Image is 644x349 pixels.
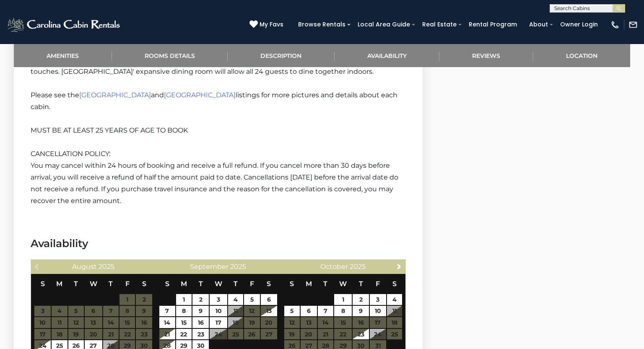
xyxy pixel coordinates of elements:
a: 13 [261,306,277,317]
a: 3 [210,294,227,305]
span: Wednesday [339,280,347,288]
a: 10 [210,306,227,317]
span: Thursday [359,280,363,288]
a: 23 [353,329,369,340]
span: 2025 [99,263,114,271]
a: 22 [176,329,192,340]
span: 2025 [230,263,246,271]
a: 4 [387,294,402,305]
a: 15 [176,317,192,328]
span: Sunday [290,280,294,288]
span: CANCELLATION POLICY: [31,150,110,158]
a: Rooms Details [112,44,228,67]
img: phone-regular-white.png [610,20,620,29]
span: Next [396,263,402,270]
span: Wednesday [90,280,97,288]
img: mail-regular-white.png [628,20,638,29]
a: My Favs [249,20,286,29]
a: 7 [318,306,333,317]
a: 8 [176,306,192,317]
a: 10 [370,306,386,317]
a: 3 [370,294,386,305]
span: Sunday [165,280,169,288]
span: August [72,263,97,271]
a: 1 [176,294,192,305]
span: September [190,263,229,271]
span: Saturday [142,280,146,288]
span: Wednesday [215,280,222,288]
span: Monday [56,280,62,288]
span: Tuesday [199,280,203,288]
span: Tuesday [323,280,327,288]
span: My Favs [260,20,283,29]
a: Rental Program [465,18,521,31]
a: Reviews [439,44,533,67]
a: [GEOGRAPHIC_DATA] [79,91,151,99]
span: Friday [125,280,130,288]
a: 6 [301,306,317,317]
a: 5 [284,306,300,317]
h3: Availability [31,236,406,251]
span: Sunday [41,280,45,288]
a: Location [533,44,631,67]
img: White-1-2.png [6,16,122,33]
span: Monday [181,280,187,288]
a: 2 [192,294,209,305]
a: Owner Login [556,18,602,31]
a: 6 [261,294,277,305]
a: Local Area Guide [353,18,414,31]
a: Next [394,261,405,271]
a: Description [228,44,335,67]
span: Friday [376,280,380,288]
a: Real Estate [418,18,461,31]
span: October [320,263,348,271]
span: Thursday [234,280,238,288]
span: Thursday [109,280,113,288]
a: 5 [244,294,260,305]
a: 2 [353,294,369,305]
span: Friday [250,280,254,288]
span: and [151,91,164,99]
span: MUST BE AT LEAST 25 YEARS OF AGE TO BOOK [31,126,188,134]
span: 2025 [350,263,366,271]
span: Tuesday [74,280,78,288]
a: 9 [192,306,209,317]
a: 9 [353,306,369,317]
a: 4 [228,294,243,305]
a: 23 [192,329,209,340]
a: 8 [334,306,352,317]
span: You may cancel within 24 hours of booking and receive a full refund. If you cancel more than 30 d... [31,161,398,205]
a: 1 [334,294,352,305]
a: 17 [210,317,227,328]
a: 21 [159,329,175,340]
a: 7 [159,306,175,317]
a: About [525,18,552,31]
span: Saturday [392,280,397,288]
a: Availability [335,44,440,67]
span: Saturday [267,280,271,288]
span: Monday [306,280,312,288]
a: 14 [159,317,175,328]
a: [GEOGRAPHIC_DATA] [164,91,236,99]
a: Browse Rentals [294,18,350,31]
a: Amenities [14,44,112,67]
a: 16 [192,317,209,328]
span: Please see the [31,91,79,99]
